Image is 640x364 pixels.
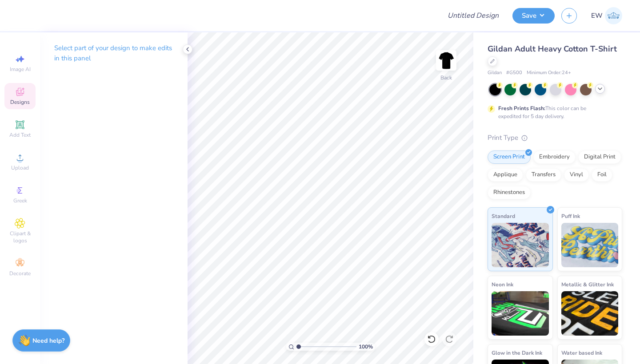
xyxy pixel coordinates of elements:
[32,336,64,345] strong: Need help?
[4,230,36,244] span: Clipart & logos
[9,270,31,277] span: Decorate
[11,164,29,171] span: Upload
[492,211,515,221] span: Standard
[512,8,555,24] button: Save
[533,150,576,164] div: Embroidery
[498,104,608,120] div: This color can be expedited for 5 day delivery.
[561,280,614,289] span: Metallic & Glitter Ink
[9,131,31,138] span: Add Text
[13,197,27,204] span: Greek
[488,69,502,77] span: Gildan
[488,186,531,199] div: Rhinestones
[10,66,31,73] span: Image AI
[488,44,617,54] span: Gildan Adult Heavy Cotton T-Shirt
[605,7,622,24] img: Ebony White
[527,69,571,77] span: Minimum Order: 24 +
[492,223,549,267] img: Standard
[54,43,173,63] p: Select part of your design to make edits in this panel
[437,51,455,69] img: Back
[592,168,612,182] div: Foil
[10,99,30,106] span: Designs
[561,211,580,221] span: Puff Ink
[561,348,602,357] span: Water based Ink
[578,150,621,164] div: Digital Print
[498,105,545,112] strong: Fresh Prints Flash:
[488,168,523,182] div: Applique
[561,223,619,267] img: Puff Ink
[492,291,549,336] img: Neon Ink
[488,150,531,164] div: Screen Print
[440,74,452,82] div: Back
[591,7,622,24] a: EW
[492,348,542,357] span: Glow in the Dark Ink
[561,291,619,336] img: Metallic & Glitter Ink
[564,168,589,182] div: Vinyl
[488,133,622,143] div: Print Type
[359,343,373,351] span: 100 %
[440,7,506,24] input: Untitled Design
[492,280,513,289] span: Neon Ink
[506,69,522,77] span: # G500
[591,11,603,21] span: EW
[526,168,561,182] div: Transfers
